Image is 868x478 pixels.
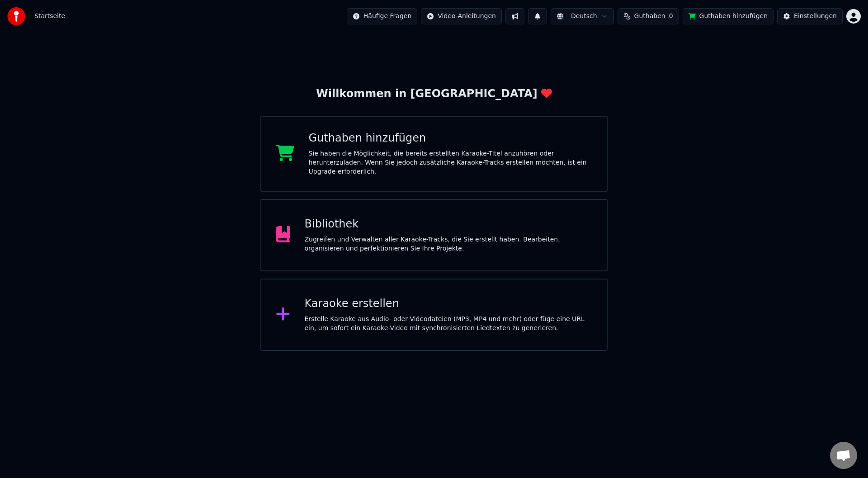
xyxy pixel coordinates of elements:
[309,131,593,146] div: Guthaben hinzufügen
[683,8,774,24] button: Guthaben hinzufügen
[305,235,593,253] div: Zugreifen und Verwalten aller Karaoke-Tracks, die Sie erstellt haben. Bearbeiten, organisieren un...
[316,87,552,101] div: Willkommen in [GEOGRAPHIC_DATA]
[830,442,857,469] div: Chat öffnen
[794,12,837,21] div: Einstellungen
[777,8,843,24] button: Einstellungen
[305,315,593,333] div: Erstelle Karaoke aus Audio- oder Videodateien (MP3, MP4 und mehr) oder füge eine URL ein, um sofo...
[421,8,502,24] button: Video-Anleitungen
[34,12,65,21] nav: breadcrumb
[305,297,593,311] div: Karaoke erstellen
[305,217,593,232] div: Bibliothek
[669,12,673,21] span: 0
[309,149,593,176] div: Sie haben die Möglichkeit, die bereits erstellten Karaoke-Titel anzuhören oder herunterzuladen. W...
[618,8,679,24] button: Guthaben0
[634,12,665,21] span: Guthaben
[347,8,418,24] button: Häufige Fragen
[7,7,25,25] img: youka
[34,12,65,21] span: Startseite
